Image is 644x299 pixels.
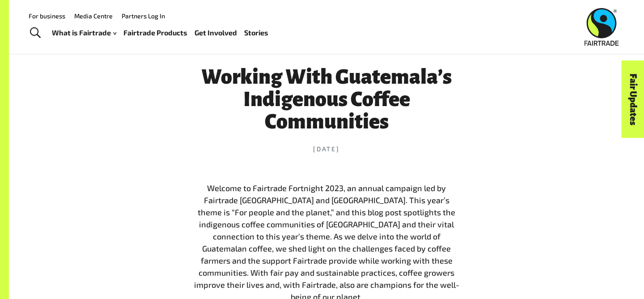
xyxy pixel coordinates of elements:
[244,26,268,39] a: Stories
[192,66,461,133] h1: Working With Guatemala’s Indigenous Coffee Communities
[195,26,237,39] a: Get Involved
[192,144,461,154] time: [DATE]
[52,26,116,39] a: What is Fairtrade
[74,12,113,20] a: Media Centre
[29,12,65,20] a: For business
[122,12,165,20] a: Partners Log In
[24,22,46,44] a: Toggle Search
[585,8,619,46] img: Fairtrade Australia New Zealand logo
[123,26,187,39] a: Fairtrade Products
